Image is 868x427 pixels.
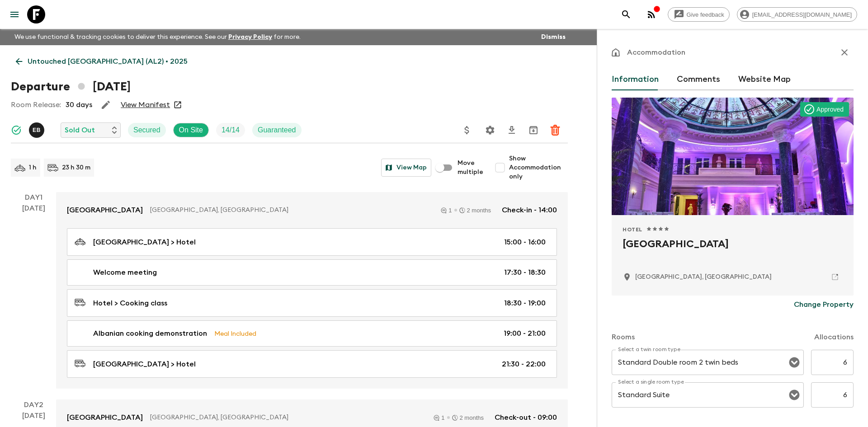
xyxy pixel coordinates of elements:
svg: Synced Successfully [11,125,22,136]
p: Room Release: [11,99,61,110]
a: Untouched [GEOGRAPHIC_DATA] (AL2) • 2025 [11,52,193,70]
span: Move multiple [458,159,484,177]
span: [EMAIL_ADDRESS][DOMAIN_NAME] [747,11,857,18]
div: On Site [173,123,209,137]
button: Open [788,389,801,401]
p: Secured [133,125,160,136]
p: 23 h 30 m [62,163,90,172]
button: Settings [481,121,499,139]
p: Change Property [794,299,854,310]
p: E B [33,127,41,134]
div: Trip Fill [216,123,245,137]
div: Secured [128,123,166,137]
p: [GEOGRAPHIC_DATA] > Hotel [93,359,196,370]
p: 17:30 - 18:30 [504,267,546,278]
span: Show Accommodation only [509,154,568,181]
span: Hotel [623,226,642,233]
a: [GEOGRAPHIC_DATA] > Hotel21:30 - 22:00 [67,350,557,378]
p: [GEOGRAPHIC_DATA] > Hotel [93,237,196,248]
p: 19:00 - 21:00 [504,328,546,339]
button: Website Map [738,69,791,90]
p: On Site [179,125,203,136]
button: Delete [546,121,564,139]
p: [GEOGRAPHIC_DATA], [GEOGRAPHIC_DATA] [150,206,430,215]
p: Hotel > Cooking class [93,298,167,309]
label: Select a single room type [618,378,684,386]
button: menu [5,5,24,23]
p: Rooms [612,332,635,343]
div: [EMAIL_ADDRESS][DOMAIN_NAME] [737,7,857,22]
button: Open [788,356,801,369]
p: Untouched [GEOGRAPHIC_DATA] (AL2) • 2025 [28,56,188,67]
button: Comments [677,69,720,90]
div: Photo of Xheko Imperial Hotel [612,98,854,215]
div: 1 [441,207,452,213]
p: Check-out - 09:00 [495,412,557,423]
div: 1 [434,415,444,421]
h2: [GEOGRAPHIC_DATA] [623,237,843,266]
p: Allocations [814,332,854,343]
span: Erild Balla [29,125,46,132]
button: search adventures [617,5,635,23]
p: [GEOGRAPHIC_DATA] [67,205,143,216]
div: 2 months [459,207,491,213]
p: Approved [816,105,844,114]
button: EB [29,122,46,138]
h1: Departure [DATE] [11,78,131,96]
p: Albanian cooking demonstration [93,328,207,339]
p: 18:30 - 19:00 [504,298,546,309]
button: Archive (Completed, Cancelled or Unsynced Departures only) [524,121,542,139]
a: [GEOGRAPHIC_DATA] > Hotel15:00 - 16:00 [67,228,557,256]
button: Dismiss [539,31,568,43]
p: 30 days [66,99,92,110]
button: Change Property [794,296,854,314]
label: Select a twin room type [618,346,680,353]
a: Albanian cooking demonstrationMeal Included19:00 - 21:00 [67,320,557,347]
p: We use functional & tracking cookies to deliver this experience. See our for more. [11,29,304,45]
div: 2 months [452,415,484,421]
span: Give feedback [682,11,729,18]
p: Day 2 [11,399,56,410]
button: Information [612,69,659,90]
p: Meal Included [214,328,256,338]
p: Guaranteed [258,125,296,136]
button: Download CSV [503,121,521,139]
p: Check-in - 14:00 [502,205,557,216]
a: Privacy Policy [228,34,272,40]
a: [GEOGRAPHIC_DATA][GEOGRAPHIC_DATA], [GEOGRAPHIC_DATA]12 monthsCheck-in - 14:00 [56,192,568,228]
a: Welcome meeting17:30 - 18:30 [67,259,557,286]
div: [DATE] [22,203,45,389]
p: 15:00 - 16:00 [504,237,546,248]
p: 14 / 14 [222,125,240,136]
a: Give feedback [668,7,730,22]
p: [GEOGRAPHIC_DATA] [67,412,143,423]
p: Accommodation [627,47,685,58]
p: 21:30 - 22:00 [502,359,546,370]
button: Update Price, Early Bird Discount and Costs [458,121,476,139]
p: Sold Out [65,125,95,136]
p: [GEOGRAPHIC_DATA], [GEOGRAPHIC_DATA] [150,413,423,422]
p: Welcome meeting [93,267,157,278]
a: View Manifest [121,100,170,109]
p: Tirana, Albania [635,272,772,282]
p: 1 h [29,163,37,172]
a: Hotel > Cooking class18:30 - 19:00 [67,289,557,317]
p: Day 1 [11,192,56,203]
button: View Map [381,159,431,177]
